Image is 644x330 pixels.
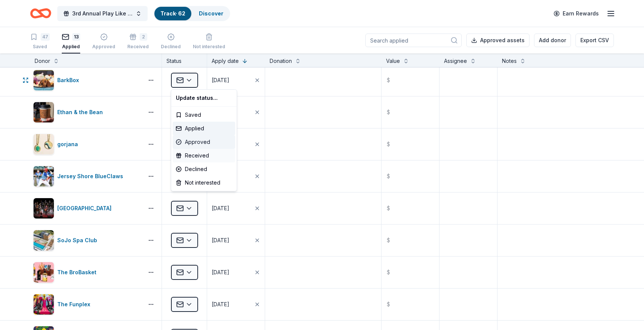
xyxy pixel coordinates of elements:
[173,176,235,189] div: Not interested
[173,122,235,135] div: Applied
[173,135,235,149] div: Approved
[173,108,235,122] div: Saved
[173,162,235,176] div: Declined
[173,149,235,162] div: Received
[173,91,235,105] div: Update status...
